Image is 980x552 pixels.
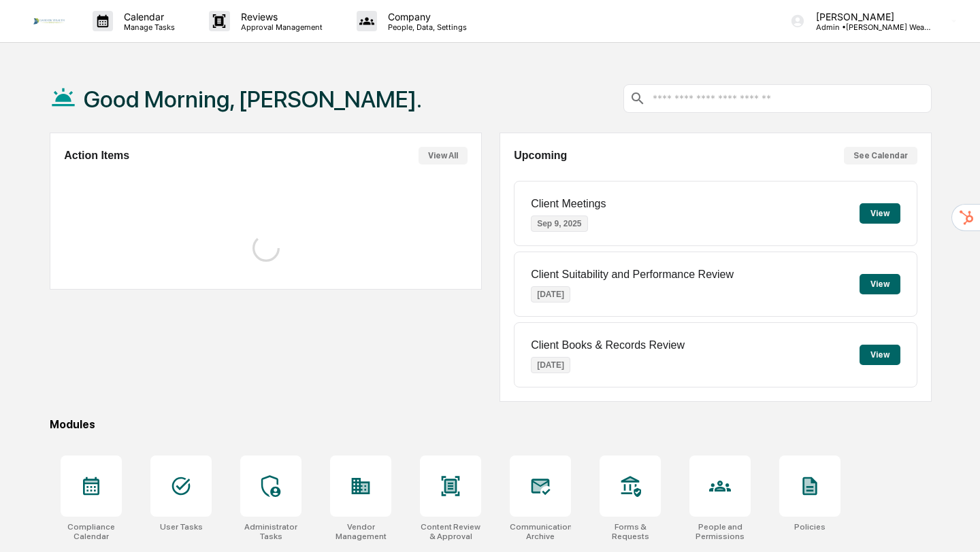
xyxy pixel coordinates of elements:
[514,150,567,162] h2: Upcoming
[860,345,900,365] button: View
[531,198,606,210] p: Client Meetings
[844,147,917,165] button: See Calendar
[33,17,65,25] img: logo
[420,522,481,541] div: Content Review & Approval
[794,522,826,532] div: Policies
[531,269,734,281] p: Client Suitability and Performance Review
[64,150,129,162] h2: Action Items
[84,86,422,113] h1: Good Morning, [PERSON_NAME].
[240,522,301,541] div: Administrator Tasks
[531,339,685,351] p: Client Books & Records Review
[377,11,474,22] p: Company
[531,215,587,232] p: Sep 9, 2025
[689,522,751,541] div: People and Permissions
[531,286,570,303] p: [DATE]
[61,522,122,541] div: Compliance Calendar
[113,22,182,32] p: Manage Tasks
[531,357,570,373] p: [DATE]
[805,11,932,22] p: [PERSON_NAME]
[160,522,203,532] div: User Tasks
[510,522,571,541] div: Communications Archive
[330,522,391,541] div: Vendor Management
[419,147,468,165] button: View All
[600,522,661,541] div: Forms & Requests
[113,11,182,22] p: Calendar
[230,22,329,32] p: Approval Management
[860,274,900,294] button: View
[230,11,329,22] p: Reviews
[860,203,900,224] button: View
[377,22,474,32] p: People, Data, Settings
[50,418,932,431] div: Modules
[805,22,932,32] p: Admin • [PERSON_NAME] Wealth Group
